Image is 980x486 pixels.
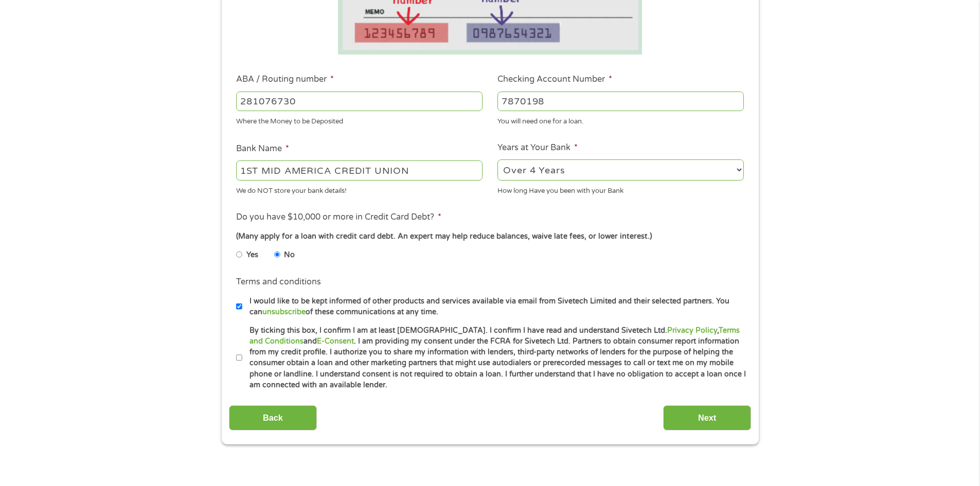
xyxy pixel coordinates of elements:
input: Back [229,405,317,430]
a: Privacy Policy [667,326,717,335]
a: Terms and Conditions [250,326,740,346]
input: 345634636 [497,92,744,111]
label: Do you have $10,000 or more in Credit Card Debt? [236,212,441,223]
label: Checking Account Number [497,74,612,85]
input: Next [663,405,751,430]
label: By ticking this box, I confirm I am at least [DEMOGRAPHIC_DATA]. I confirm I have read and unders... [242,325,747,391]
input: 263177916 [236,92,483,111]
label: Years at Your Bank [497,142,578,153]
a: unsubscribe [262,308,306,316]
label: Yes [246,249,258,261]
label: Bank Name [236,143,289,154]
a: E-Consent [317,337,354,346]
label: ABA / Routing number [236,74,334,85]
div: Where the Money to be Deposited [236,113,483,127]
div: We do NOT store your bank details! [236,182,483,196]
div: (Many apply for a loan with credit card debt. An expert may help reduce balances, waive late fees... [236,231,743,242]
label: Terms and conditions [236,277,321,287]
label: No [284,249,295,261]
div: How long Have you been with your Bank [497,182,744,196]
div: You will need one for a loan. [497,113,744,127]
label: I would like to be kept informed of other products and services available via email from Sivetech... [242,296,747,318]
